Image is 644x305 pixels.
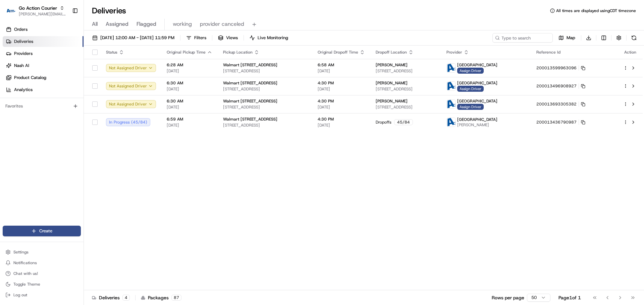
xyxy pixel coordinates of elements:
[536,65,585,71] button: 200013599963096
[394,119,413,125] div: 45 / 84
[457,62,497,68] span: [GEOGRAPHIC_DATA]
[3,48,84,59] a: Providers
[106,50,117,55] span: Status
[14,26,28,32] span: Orders
[39,228,52,234] span: Create
[223,62,277,68] span: Walmart [STREET_ADDRESS]
[318,62,365,68] span: 6:58 AM
[447,82,455,90] img: ActionCourier.png
[92,294,130,301] div: Deliveries
[194,35,206,41] span: Filters
[223,123,307,128] span: [STREET_ADDRESS]
[167,68,212,74] span: [DATE]
[457,80,497,86] span: [GEOGRAPHIC_DATA]
[536,120,585,125] button: 200013436790987
[223,98,277,104] span: Walmart [STREET_ADDRESS]
[446,50,462,55] span: Provider
[223,104,307,110] span: [STREET_ADDRESS]
[167,80,212,86] span: 6:30 AM
[536,50,560,55] span: Reference Id
[223,50,253,55] span: Pickup Location
[376,120,391,125] span: Dropoffs
[106,82,156,90] button: Not Assigned Driver
[5,9,16,12] img: Go Action Courier
[13,271,38,276] span: Chat with us!
[14,63,29,69] span: Nash AI
[13,292,27,298] span: Log out
[171,295,181,301] div: 87
[223,68,307,74] span: [STREET_ADDRESS]
[376,50,407,55] span: Dropoff Location
[318,50,358,55] span: Original Dropoff Time
[122,295,130,301] div: 4
[457,98,497,104] span: [GEOGRAPHIC_DATA]
[200,20,244,28] span: provider canceled
[13,249,29,255] span: Settings
[536,83,585,89] button: 200013496908927
[13,282,40,287] span: Toggle Theme
[3,3,69,19] button: Go Action CourierGo Action Courier[PERSON_NAME][EMAIL_ADDRESS][DOMAIN_NAME]
[457,86,484,92] span: Assign Driver
[567,35,575,41] span: Map
[167,104,212,110] span: [DATE]
[555,33,578,43] button: Map
[167,123,212,128] span: [DATE]
[318,123,365,128] span: [DATE]
[318,86,365,92] span: [DATE]
[215,33,241,43] button: Views
[3,280,81,289] button: Toggle Theme
[3,290,81,300] button: Log out
[629,33,639,43] button: Refresh
[3,84,84,95] a: Analytics
[3,72,84,83] a: Product Catalog
[376,80,408,86] span: [PERSON_NAME]
[137,20,156,28] span: Flagged
[457,117,497,122] span: [GEOGRAPHIC_DATA]
[19,5,57,11] button: Go Action Courier
[14,51,33,57] span: Providers
[447,118,455,127] img: ActionCourier.png
[623,50,637,55] div: Action
[167,98,212,104] span: 6:30 AM
[173,20,192,28] span: working
[92,5,126,16] h1: Deliveries
[3,269,81,278] button: Chat with us!
[106,20,128,28] span: Assigned
[258,35,288,41] span: Live Monitoring
[376,62,408,68] span: [PERSON_NAME]
[106,100,156,108] button: Not Assigned Driver
[376,86,436,92] span: [STREET_ADDRESS]
[167,50,206,55] span: Original Pickup Time
[13,260,37,265] span: Notifications
[141,294,181,301] div: Packages
[457,104,484,110] span: Assign Driver
[167,86,212,92] span: [DATE]
[14,75,46,81] span: Product Catalog
[3,24,84,35] a: Orders
[457,122,497,128] span: [PERSON_NAME]
[318,104,365,110] span: [DATE]
[106,64,156,72] button: Not Assigned Driver
[376,98,408,104] span: [PERSON_NAME]
[558,294,581,301] div: Page 1 of 1
[223,86,307,92] span: [STREET_ADDRESS]
[223,80,277,86] span: Walmart [STREET_ADDRESS]
[556,8,636,13] span: All times are displayed using CDT timezone
[318,80,365,86] span: 4:30 PM
[223,117,277,122] span: Walmart [STREET_ADDRESS]
[318,117,365,122] span: 4:30 PM
[447,64,455,72] img: ActionCourier.png
[457,68,484,74] span: Assign Driver
[492,294,524,301] p: Rows per page
[318,98,365,104] span: 4:30 PM
[19,11,67,17] button: [PERSON_NAME][EMAIL_ADDRESS][DOMAIN_NAME]
[167,117,212,122] span: 6:59 AM
[14,87,33,93] span: Analytics
[100,35,174,41] span: [DATE] 12:00 AM - [DATE] 11:59 PM
[3,226,81,236] button: Create
[492,33,553,43] input: Type to search
[3,36,84,47] a: Deliveries
[3,258,81,268] button: Notifications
